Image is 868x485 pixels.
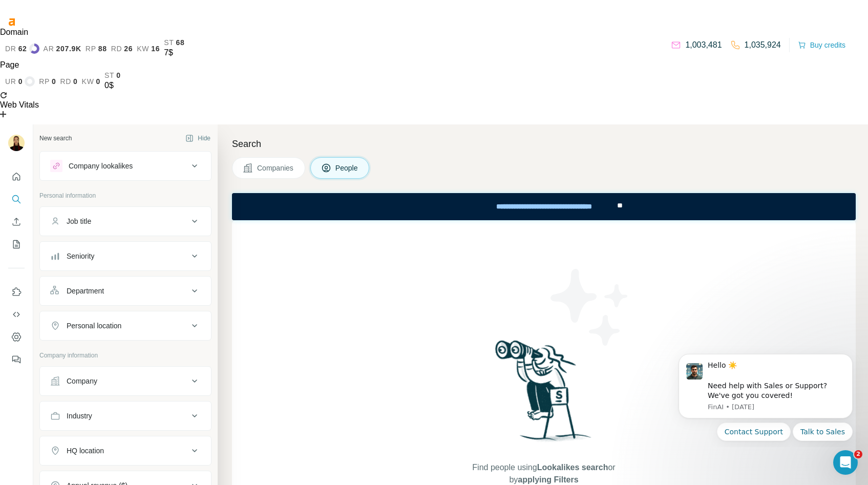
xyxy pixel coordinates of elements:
span: st [104,71,114,79]
div: Department [67,286,104,296]
span: 68 [176,38,185,47]
div: 7$ [164,47,184,59]
span: st [164,38,174,47]
span: 62 [18,45,27,53]
button: HQ location [40,438,211,463]
a: rd26 [111,45,133,53]
span: rd [60,77,71,86]
a: st0 [104,71,121,79]
span: rp [39,77,50,86]
span: 2 [854,450,862,458]
button: Use Surfe API [8,305,25,324]
iframe: Banner [232,193,856,220]
span: 26 [124,45,133,53]
p: Company information [39,351,211,360]
span: rd [111,45,122,53]
div: Seniority [67,251,94,261]
button: My lists [8,235,25,254]
span: 0 [96,77,101,86]
span: 0 [73,77,78,86]
span: dr [5,45,16,53]
h4: Search [232,137,856,151]
p: 1,035,924 [745,39,781,51]
button: Industry [40,404,211,428]
iframe: Intercom live chat [833,450,858,475]
button: Feedback [8,350,25,369]
button: Buy credits [798,38,845,52]
div: Company lookalikes [69,161,133,171]
button: Enrich CSV [8,213,25,231]
a: dr62 [5,44,39,54]
iframe: Intercom notifications message [663,345,868,447]
a: rp0 [39,77,56,86]
a: rd0 [60,77,77,86]
a: ar207.9K [44,45,81,53]
button: Job title [40,209,211,234]
button: Use Surfe on LinkedIn [8,283,25,301]
img: Surfe Illustration - Woman searching with binoculars [491,338,597,452]
button: Personal location [40,313,211,338]
div: 0$ [104,79,121,92]
span: Lookalikes search [537,463,608,472]
div: Personal location [67,321,121,331]
a: ur0 [5,76,35,87]
a: rp88 [86,45,107,53]
span: 16 [151,45,160,53]
div: HQ location [67,446,104,456]
span: 0 [52,77,56,86]
span: 0 [18,77,23,86]
a: kw0 [82,77,100,86]
span: ur [5,77,16,86]
p: 1,003,481 [685,39,722,51]
p: Personal information [39,191,211,200]
img: Surfe Illustration - Stars [544,261,636,353]
button: Seniority [40,244,211,268]
span: People [335,163,359,173]
img: Avatar [8,135,25,151]
a: kw16 [137,45,160,53]
span: ar [44,45,54,53]
span: Companies [257,163,294,173]
button: Dashboard [8,328,25,346]
div: Industry [67,411,92,421]
span: kw [82,77,94,86]
button: Company [40,369,211,393]
a: st68 [164,38,184,47]
span: 207.9K [56,45,81,53]
div: Job title [67,216,91,226]
button: Quick start [8,167,25,186]
span: 88 [98,45,107,53]
span: applying Filters [518,475,578,484]
button: Search [8,190,25,208]
span: rp [86,45,96,53]
span: kw [137,45,149,53]
button: Company lookalikes [40,154,211,178]
button: Department [40,279,211,303]
div: New search [39,134,72,143]
button: Hide [178,131,218,146]
div: Company [67,376,97,386]
span: 0 [116,71,121,79]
